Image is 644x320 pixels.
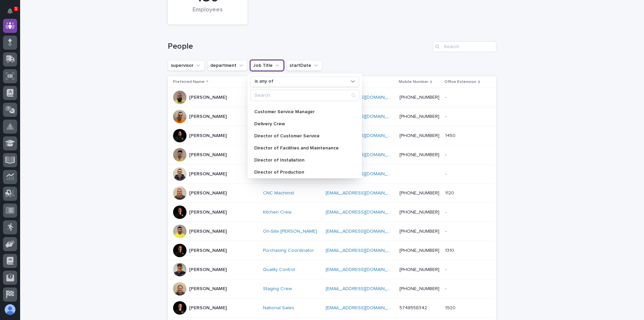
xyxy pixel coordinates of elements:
[399,306,427,310] a: 5748558342
[255,79,273,84] p: is any of
[286,60,322,71] button: startDate
[263,248,314,254] a: Purchasing Coordinator
[168,107,496,126] tr: [PERSON_NAME]On-Site Crew [EMAIL_ADDRESS][DOMAIN_NAME] [PHONE_NUMBER]--
[433,41,496,52] input: Search
[189,248,227,254] p: [PERSON_NAME]
[399,114,439,119] a: [PHONE_NUMBER]
[399,267,439,272] a: [PHONE_NUMBER]
[326,267,401,272] a: [EMAIL_ADDRESS][DOMAIN_NAME]
[168,222,496,241] tr: [PERSON_NAME]On-Site [PERSON_NAME] [EMAIL_ADDRESS][DOMAIN_NAME] [PHONE_NUMBER]--
[445,246,455,254] p: 1310
[445,208,448,215] p: -
[189,95,227,100] p: [PERSON_NAME]
[168,42,430,51] h1: People
[263,210,291,215] a: Kitchen Crew
[263,190,294,196] a: CNC Machinist
[168,279,496,299] tr: [PERSON_NAME]Staging Crew [EMAIL_ADDRESS][DOMAIN_NAME] [PHONE_NUMBER]--
[444,78,476,86] p: Office Extension
[399,152,439,157] a: [PHONE_NUMBER]
[326,248,401,253] a: [EMAIL_ADDRESS][DOMAIN_NAME]
[326,191,401,195] a: [EMAIL_ADDRESS][DOMAIN_NAME]
[189,305,227,311] p: [PERSON_NAME]
[254,158,348,163] p: Director of Installation
[445,189,455,196] p: 1120
[445,304,457,311] p: 1920
[326,172,401,176] a: [EMAIL_ADDRESS][DOMAIN_NAME]
[168,203,496,222] tr: [PERSON_NAME]Kitchen Crew [EMAIL_ADDRESS][DOMAIN_NAME] [PHONE_NUMBER]--
[445,285,448,292] p: -
[189,114,227,120] p: [PERSON_NAME]
[251,90,359,101] input: Search
[399,286,439,291] a: [PHONE_NUMBER]
[263,286,292,292] a: Staging Crew
[168,60,205,71] button: supervisor
[254,134,348,138] p: Director of Customer Service
[445,266,448,273] p: -
[326,114,401,119] a: [EMAIL_ADDRESS][DOMAIN_NAME]
[168,126,496,145] tr: [PERSON_NAME]Director of Production [EMAIL_ADDRESS][DOMAIN_NAME] [PHONE_NUMBER]14501450
[189,267,227,273] p: [PERSON_NAME]
[445,227,448,234] p: -
[189,171,227,177] p: [PERSON_NAME]
[326,133,401,138] a: [EMAIL_ADDRESS][DOMAIN_NAME]
[189,152,227,158] p: [PERSON_NAME]
[168,145,496,165] tr: [PERSON_NAME]Shop Crew [EMAIL_ADDRESS][DOMAIN_NAME] [PHONE_NUMBER]--
[189,286,227,292] p: [PERSON_NAME]
[189,133,227,139] p: [PERSON_NAME]
[399,78,428,86] p: Mobile Number
[445,132,457,139] p: 1450
[189,190,227,196] p: [PERSON_NAME]
[254,170,348,175] p: Director of Production
[326,306,401,310] a: [EMAIL_ADDRESS][DOMAIN_NAME]
[168,88,496,107] tr: [PERSON_NAME]Shop Crew [EMAIL_ADDRESS][DOMAIN_NAME] [PHONE_NUMBER]--
[3,303,17,317] button: users-avatar
[399,133,439,138] a: [PHONE_NUMBER]
[3,4,17,18] button: Notifications
[168,184,496,203] tr: [PERSON_NAME]CNC Machinist [EMAIL_ADDRESS][DOMAIN_NAME] [PHONE_NUMBER]11201120
[207,60,248,71] button: department
[189,210,227,215] p: [PERSON_NAME]
[173,78,205,86] p: Preferred Name
[399,248,439,253] a: [PHONE_NUMBER]
[399,95,439,100] a: [PHONE_NUMBER]
[445,151,448,158] p: -
[326,210,401,215] a: [EMAIL_ADDRESS][DOMAIN_NAME]
[168,299,496,318] tr: [PERSON_NAME]National Sales [EMAIL_ADDRESS][DOMAIN_NAME] 574855834219201920
[254,146,348,150] p: Director of Facilities and Maintenance
[254,109,348,114] p: Customer Service Manager
[168,165,496,184] tr: [PERSON_NAME]Service Tech [EMAIL_ADDRESS][DOMAIN_NAME] --
[399,229,439,234] a: [PHONE_NUMBER]
[189,229,227,234] p: [PERSON_NAME]
[168,260,496,279] tr: [PERSON_NAME]Quality Control [EMAIL_ADDRESS][DOMAIN_NAME] [PHONE_NUMBER]--
[263,229,317,234] a: On-Site [PERSON_NAME]
[15,6,17,11] p: 1
[445,112,448,120] p: -
[445,170,448,177] p: -
[250,60,284,71] button: Job Title
[263,267,295,273] a: Quality Control
[263,305,294,311] a: National Sales
[326,286,401,291] a: [EMAIL_ADDRESS][DOMAIN_NAME]
[8,8,17,19] div: Notifications1
[179,6,236,20] div: Employees
[326,152,401,157] a: [EMAIL_ADDRESS][DOMAIN_NAME]
[399,210,439,215] a: [PHONE_NUMBER]
[326,229,401,234] a: [EMAIL_ADDRESS][DOMAIN_NAME]
[254,122,348,126] p: Delivery Crew
[399,191,439,195] a: [PHONE_NUMBER]
[445,93,448,100] p: -
[168,241,496,260] tr: [PERSON_NAME]Purchasing Coordinator [EMAIL_ADDRESS][DOMAIN_NAME] [PHONE_NUMBER]13101310
[326,95,401,100] a: [EMAIL_ADDRESS][DOMAIN_NAME]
